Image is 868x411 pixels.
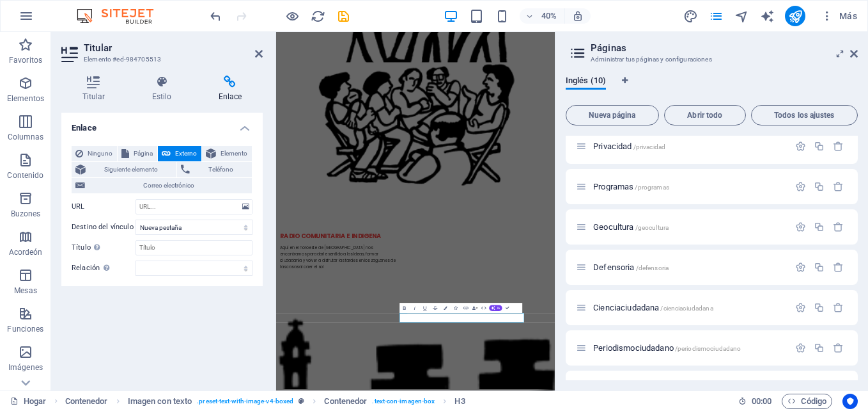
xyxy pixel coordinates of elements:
[84,54,237,65] h3: Elemento #ed-984705513
[72,264,100,272] font: Relación
[497,307,500,310] span: IA
[8,132,44,142] p: Columnas
[430,303,440,313] button: Strikethrough
[593,303,713,312] span: Click to open page
[589,142,789,150] div: Privacidad/privacidad
[833,222,844,232] div: Remove
[502,303,512,313] button: Confirm (Ctrl+⏎)
[738,394,772,409] h6: Session time
[633,143,666,150] span: /privacidad
[795,141,806,152] div: Settings
[133,146,153,161] span: Página
[324,394,367,409] span: Click to select. Double-click to edit
[839,11,857,21] font: Más
[814,302,825,313] div: Duplicate
[311,9,325,24] i: Reload page
[8,362,43,373] p: Imágenes
[84,42,263,54] h2: Titular
[9,55,42,65] p: Favoritos
[593,262,669,272] span: Click to open page
[202,146,252,161] button: Elemento
[589,223,789,231] div: Geocultura/geocultura
[128,394,192,409] span: Click to select. Double-click to edit
[72,146,117,161] button: Ninguno
[795,302,806,313] div: Settings
[566,73,606,91] span: Inglés (10)
[752,394,771,409] span: 00 00
[72,162,176,177] button: Siguiente elemento
[72,178,252,193] button: Correo electrónico
[833,302,844,313] div: Remove
[675,345,741,352] span: /periodismociudadano
[660,305,713,312] span: /cienciaciudadana
[74,8,169,24] img: Logotipo del editor
[65,394,465,409] nav: breadcrumb
[89,178,248,193] span: Correo electrónico
[589,303,789,312] div: Cienciaciudadana/cienciaciudadana
[197,394,293,409] span: . preset-text-with-image-v4-boxed
[833,181,844,192] div: Remove
[118,146,157,161] button: Página
[539,8,559,24] h6: 40%
[220,146,248,161] span: Elemento
[593,222,669,232] span: Click to open page
[9,247,43,257] p: Acordeón
[420,303,430,313] button: Underline (Ctrl+U)
[635,184,669,191] span: /programas
[7,93,44,104] p: Elementos
[219,92,242,101] font: Enlace
[751,105,858,125] button: Todos los ajustes
[734,8,749,24] button: navegante
[284,8,300,24] button: Click here to leave preview mode and continue editing
[65,394,108,409] span: Click to select. Double-click to edit
[177,162,252,177] button: Teléfono
[136,240,252,255] input: Título
[683,8,698,24] button: diseño
[814,181,825,192] div: Duplicate
[759,8,775,24] button: text_generator
[11,209,41,219] p: Buzones
[795,342,806,353] div: Settings
[593,141,665,151] span: Click to open page
[816,6,862,26] button: Más
[635,224,669,231] span: /geocultura
[566,76,858,100] div: Pestañas de idioma
[310,8,325,24] button: recargar
[372,394,435,409] span: .text-con-imagen-box
[174,146,198,161] span: Externo
[814,141,825,152] div: Duplicate
[636,264,669,271] span: /defensoria
[757,111,852,119] span: Todos los ajustes
[785,6,805,26] button: publicar
[795,222,806,232] div: Settings
[208,8,223,24] button: deshacer
[801,394,826,409] font: Código
[593,343,741,353] span: Click to open page
[833,342,844,353] div: Remove
[89,162,173,177] span: Siguiente elemento
[399,303,409,313] button: Bold (Ctrl+B)
[72,220,136,235] label: Destino del vínculo
[591,42,858,54] h2: Páginas
[708,8,724,24] button: Páginas
[589,182,789,191] div: Programas/programas
[24,394,46,409] font: Hogar
[566,105,659,125] button: Nueva página
[82,92,105,101] font: Titular
[709,9,724,24] i: Pages (Ctrl+Alt+S)
[489,305,502,311] button: IA
[87,146,113,161] span: Ninguno
[72,243,91,252] font: Título
[571,111,653,119] span: Nueva página
[782,394,832,409] button: Código
[683,9,698,24] i: Design (Ctrl+Alt+Y)
[440,303,450,313] button: Colors
[664,105,746,125] button: Abrir todo
[734,9,749,24] i: Navigator
[410,303,419,313] button: Italic (Ctrl+I)
[72,199,136,214] label: URL
[461,303,470,313] button: Link
[451,303,460,313] button: Icons
[152,92,172,101] font: Estilo
[591,54,832,65] h3: Administrar tus páginas y configuraciones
